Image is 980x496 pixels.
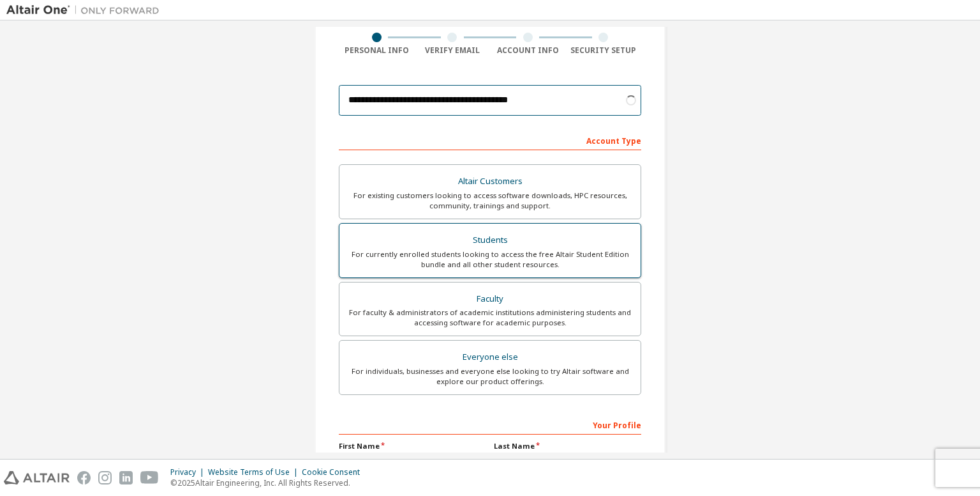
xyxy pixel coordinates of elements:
div: Security Setup [566,45,642,56]
img: youtube.svg [140,471,159,484]
img: Altair One [6,4,166,17]
img: instagram.svg [98,471,112,484]
img: linkedin.svg [119,471,133,484]
div: Account Info [490,45,566,56]
div: For individuals, businesses and everyone else looking to try Altair software and explore our prod... [347,366,633,387]
div: Website Terms of Use [208,467,302,477]
div: Faculty [347,290,633,308]
label: First Name [339,441,486,451]
p: © 2025 Altair Engineering, Inc. All Rights Reserved. [170,477,367,488]
div: Students [347,231,633,249]
div: Cookie Consent [302,467,367,477]
img: altair_logo.svg [4,471,70,484]
div: Altair Customers [347,173,633,190]
div: Your Profile [339,414,641,435]
img: facebook.svg [77,471,91,484]
div: For faculty & administrators of academic institutions administering students and accessing softwa... [347,307,633,328]
div: For currently enrolled students looking to access the free Altair Student Edition bundle and all ... [347,249,633,270]
div: Personal Info [339,45,415,56]
div: Privacy [170,467,208,477]
div: Everyone else [347,348,633,366]
div: Verify Email [415,45,491,56]
label: Last Name [494,441,641,451]
div: For existing customers looking to access software downloads, HPC resources, community, trainings ... [347,190,633,211]
div: Account Type [339,130,641,150]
